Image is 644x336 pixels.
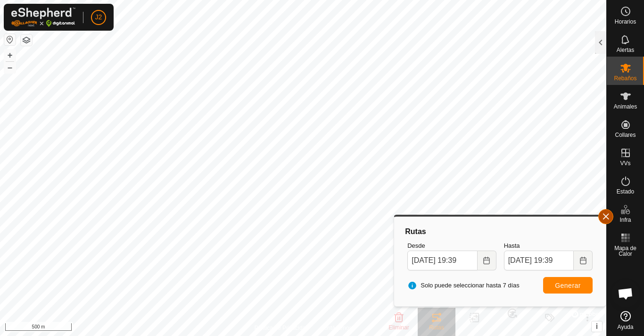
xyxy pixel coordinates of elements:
[615,19,636,25] span: Horarios
[4,50,16,61] button: +
[95,12,102,22] span: J2
[574,251,593,270] button: Choose Date
[617,47,634,53] span: Alertas
[4,62,16,73] button: –
[407,241,496,251] label: Desde
[4,34,16,45] button: Restablecer Mapa
[618,324,634,330] span: Ayuda
[614,104,637,109] span: Animales
[407,281,520,290] span: Solo puede seleccionar hasta 7 días
[21,34,32,46] button: Capas del Mapa
[607,307,644,334] a: Ayuda
[504,241,593,251] label: Hasta
[615,132,636,138] span: Collares
[592,321,602,332] button: i
[478,251,496,270] button: Choose Date
[255,324,309,332] a: Política de Privacidad
[596,322,598,330] span: i
[614,76,636,81] span: Rebaños
[320,324,352,332] a: Contáctenos
[555,282,581,289] span: Generar
[609,245,642,257] span: Mapa de Calor
[11,8,75,27] img: Logo Gallagher
[617,189,634,194] span: Estado
[619,217,631,223] span: Infra
[611,279,640,308] a: Obre el xat
[620,160,630,166] span: VVs
[543,277,593,294] button: Generar
[404,226,596,237] div: Rutas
